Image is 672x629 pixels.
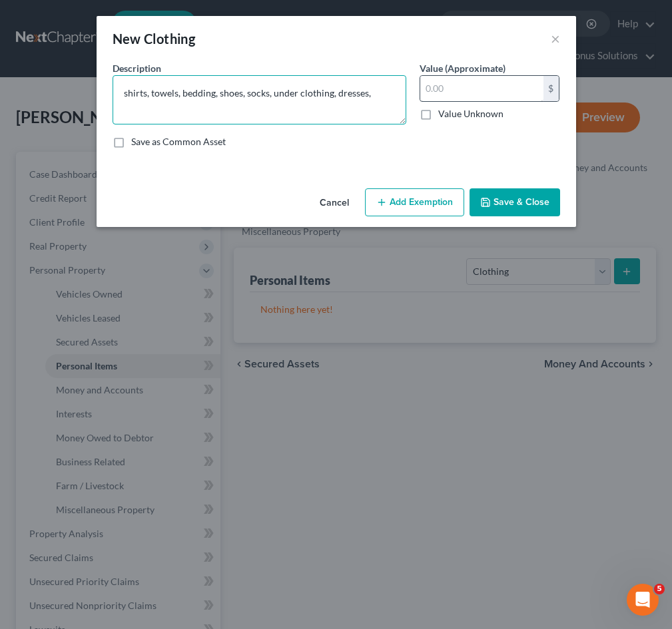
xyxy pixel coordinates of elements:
input: 0.00 [420,76,543,101]
div: New Clothing [113,29,196,48]
label: Value (Approximate) [420,61,505,75]
span: Description [113,63,161,74]
label: Value Unknown [438,107,504,120]
iframe: Intercom live chat [627,584,659,616]
div: $ [543,76,559,101]
button: Cancel [309,190,360,216]
label: Save as Common Asset [131,135,226,148]
button: × [551,31,560,47]
button: Save & Close [470,188,560,216]
span: 5 [654,584,665,594]
button: Add Exemption [365,188,464,216]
